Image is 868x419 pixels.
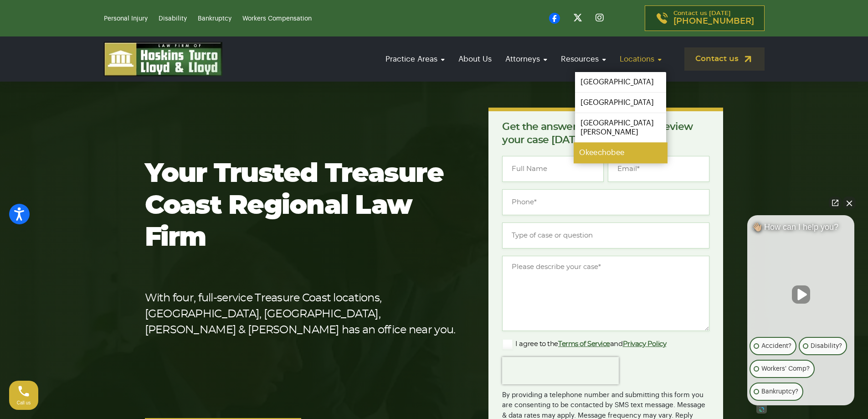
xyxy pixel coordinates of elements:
p: Get the answers you need. We’ll review your case [DATE], for free. [502,120,709,147]
input: Full Name [502,156,604,182]
p: Workers' Comp? [761,363,810,374]
a: Open intaker chat [756,405,767,414]
a: Contact us [DATE][PHONE_NUMBER] [645,5,765,31]
input: Email* [608,156,709,182]
a: Bankruptcy [198,16,231,22]
a: Practice Areas [381,46,449,72]
a: Contact us [684,47,765,71]
label: I agree to the and [502,339,666,350]
h1: Your Trusted Treasure Coast Regional Law Firm [145,158,460,254]
img: logo [104,42,222,76]
a: Okeechobee [574,143,668,163]
p: Contact us [DATE] [673,10,754,26]
div: 👋🏼 How can I help you? [747,222,854,237]
p: Accident? [761,341,791,352]
a: [GEOGRAPHIC_DATA] [575,93,666,113]
span: [PHONE_NUMBER] [673,17,754,26]
a: Privacy Policy [623,341,667,347]
a: Terms of Service [558,341,610,347]
a: [GEOGRAPHIC_DATA] [575,72,666,92]
a: Disability [159,16,187,22]
a: Open direct chat [829,197,842,209]
iframe: reCAPTCHA [502,357,619,384]
a: About Us [454,46,496,72]
p: Disability? [811,341,842,352]
a: Locations [615,46,666,72]
button: Unmute video [792,285,810,304]
input: Type of case or question [502,222,709,248]
a: Resources [556,46,611,72]
a: Attorneys [501,46,552,72]
a: [GEOGRAPHIC_DATA][PERSON_NAME] [575,113,666,142]
p: Bankruptcy? [761,386,798,397]
a: Workers Compensation [242,16,312,22]
a: Personal Injury [104,16,148,22]
span: Call us [17,400,31,405]
input: Phone* [502,189,709,215]
p: With four, full-service Treasure Coast locations, [GEOGRAPHIC_DATA], [GEOGRAPHIC_DATA], [PERSON_N... [145,290,460,338]
button: Close Intaker Chat Widget [843,197,856,209]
